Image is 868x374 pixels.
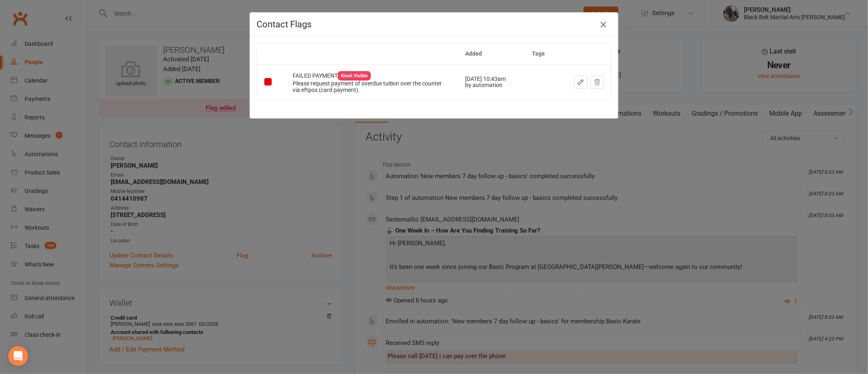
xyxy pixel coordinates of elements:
div: Please request payment of overdue tuition over the counter via eftpos (card payment). [293,81,451,93]
div: Open Intercom Messenger [8,346,28,366]
button: Dismiss this flag [591,76,604,89]
button: Close [597,18,610,31]
div: Kiosk Visible [338,71,371,81]
h4: Contact Flags [257,19,611,29]
th: Added [458,43,525,64]
span: FAILED PAYMENT [293,72,371,79]
th: Tags [525,43,558,64]
td: [DATE] 10:43am by automation [458,64,525,100]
